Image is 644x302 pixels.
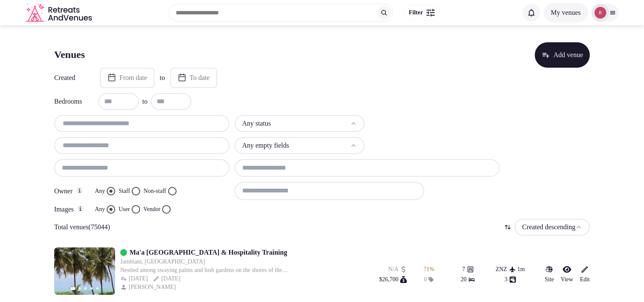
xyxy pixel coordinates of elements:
img: robiejavier [594,7,606,19]
p: Total venues (75044) [54,222,110,232]
button: Go to slide 4 [90,287,93,290]
div: 71 % [423,265,434,274]
label: Any [95,187,105,195]
button: [PERSON_NAME] [120,283,177,291]
button: My venues [544,3,588,22]
button: Filter [403,5,440,21]
button: N/A [388,265,407,274]
button: Go to slide 2 [78,287,81,290]
label: Staff [119,187,130,195]
span: 0 [424,275,427,284]
label: Vendor [144,205,160,214]
label: to [160,73,165,82]
button: ZNZ [495,265,515,274]
button: 20 [461,275,475,284]
a: Site [544,265,554,284]
button: Go to slide 3 [84,287,87,290]
a: My venues [544,9,588,16]
button: Go to slide 5 [96,287,99,290]
label: Created [54,74,88,81]
button: [DATE] [153,275,180,283]
a: View [561,265,573,284]
button: Jambiani, [GEOGRAPHIC_DATA] [120,258,205,266]
div: 1 m [517,265,525,274]
label: Non-staff [144,187,166,195]
span: to [142,96,147,107]
button: Go to slide 1 [70,287,76,290]
button: Images [77,205,84,212]
label: User [119,205,130,214]
button: 3 [505,275,516,284]
button: 1m [517,265,525,274]
button: To date [170,68,217,88]
a: Ma'a [GEOGRAPHIC_DATA] & Hospitality Training [130,247,287,258]
label: Owner [54,187,88,195]
span: 20 [461,275,467,284]
label: Bedrooms [54,98,88,105]
label: Any [95,205,105,214]
button: $26,700 [379,275,407,284]
svg: Retreats and Venues company logo [26,3,94,22]
h1: Venues [54,48,85,62]
button: Add venue [535,42,590,68]
a: Visit the homepage [26,3,94,22]
button: 71% [423,265,434,274]
button: From date [100,68,155,88]
span: Filter [409,8,423,17]
button: [DATE] [120,275,148,283]
span: From date [119,74,147,82]
button: 7 [462,265,474,274]
a: Edit [580,265,590,284]
div: Nestled among swaying palms and lush gardens on the shores of the [GEOGRAPHIC_DATA], you find our... [120,266,313,275]
span: To date [190,74,210,82]
img: Featured image for Ma'a Salama Boutique Resort & Hospitality Training [54,247,115,295]
button: Owner [76,187,83,194]
label: Images [54,205,88,213]
span: 7 [462,265,465,274]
